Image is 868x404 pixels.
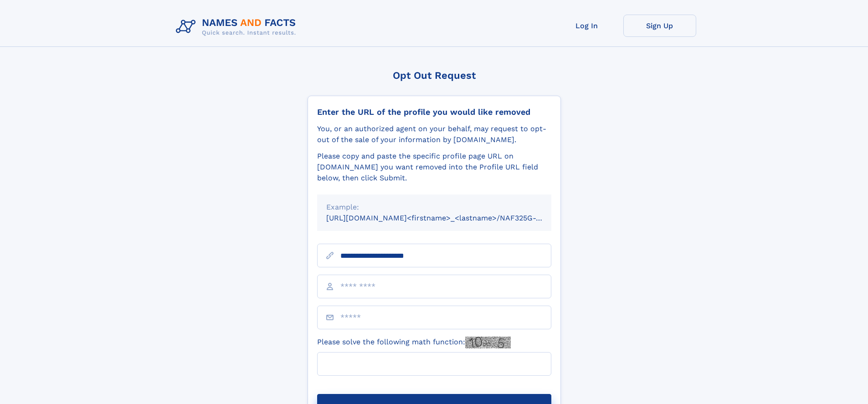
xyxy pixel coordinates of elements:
label: Please solve the following math function: [317,337,511,348]
img: Logo Names and Facts [172,15,303,39]
div: Example: [326,202,542,213]
div: You, or an authorized agent on your behalf, may request to opt-out of the sale of your informatio... [317,123,551,145]
div: Opt Out Request [308,70,561,81]
a: Sign Up [623,15,696,37]
small: [URL][DOMAIN_NAME]<firstname>_<lastname>/NAF325G-xxxxxxxx [326,214,569,222]
a: Log In [550,15,623,37]
div: Enter the URL of the profile you would like removed [317,107,551,117]
div: Please copy and paste the specific profile page URL on [DOMAIN_NAME] you want removed into the Pr... [317,151,551,184]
